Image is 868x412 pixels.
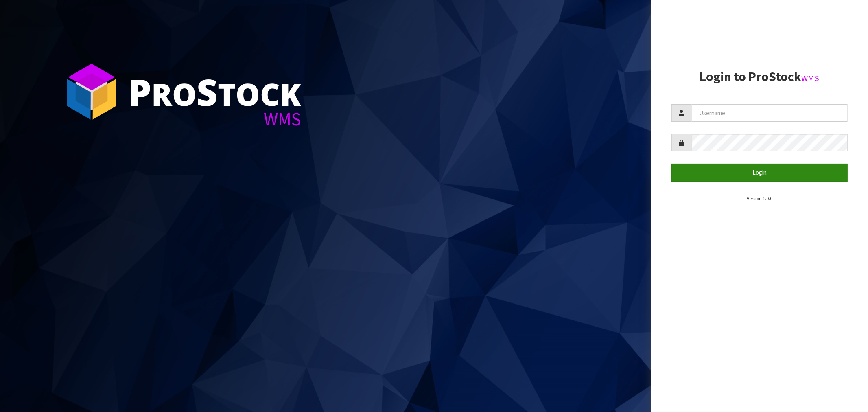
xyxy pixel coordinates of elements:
button: Login [671,164,848,181]
img: ProStock Cube [61,61,122,122]
small: Version 1.0.0 [747,195,772,202]
h2: Login to ProStock [671,70,848,84]
span: S [197,67,218,116]
div: WMS [128,110,301,128]
small: WMS [801,73,819,83]
div: ro tock [128,73,301,110]
input: Username [692,104,848,122]
span: P [128,67,151,116]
